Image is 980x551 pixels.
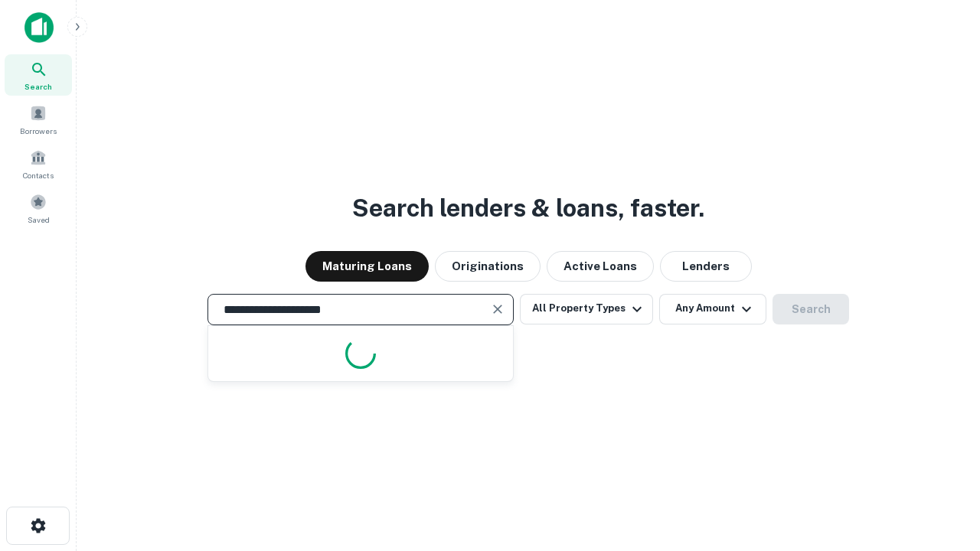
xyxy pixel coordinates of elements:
[28,214,50,226] span: Saved
[20,125,57,137] span: Borrowers
[5,143,72,184] a: Contacts
[520,294,653,324] button: All Property Types
[24,80,52,93] span: Search
[5,99,72,140] a: Borrowers
[305,251,429,282] button: Maturing Loans
[487,298,508,320] button: Clear
[435,251,541,282] button: Originations
[547,251,654,282] button: Active Loans
[660,251,752,282] button: Lenders
[903,429,980,502] iframe: Chat Widget
[5,187,72,229] a: Saved
[659,294,766,324] button: Any Amount
[23,169,54,181] span: Contacts
[24,12,54,43] img: capitalize-icon.png
[352,190,704,227] h3: Search lenders & loans, faster.
[5,54,72,96] a: Search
